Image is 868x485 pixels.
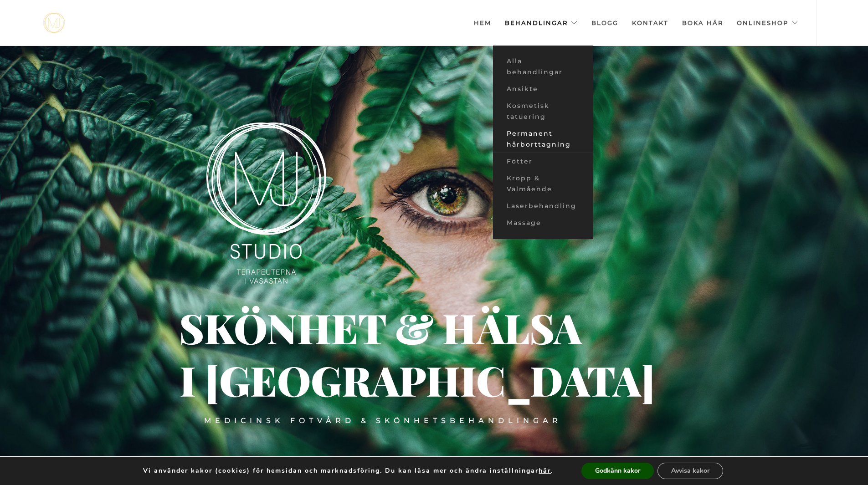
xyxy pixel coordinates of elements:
[493,153,593,170] a: Fötter
[180,375,330,388] div: i [GEOGRAPHIC_DATA]
[204,416,562,426] div: Medicinsk fotvård & skönhetsbehandlingar
[493,198,593,214] a: Laserbehandling
[493,53,593,81] a: Alla behandlingar
[179,322,505,332] div: Skönhet & hälsa
[143,467,553,475] p: Vi använder kakor (cookies) för hemsidan och marknadsföring. Du kan läsa mer och ändra inställnin...
[493,97,593,125] a: Kosmetisk tatuering
[657,463,723,479] button: Avvisa kakor
[581,463,654,479] button: Godkänn kakor
[493,170,593,198] a: Kropp & Välmående
[43,13,65,33] img: mjstudio
[43,13,65,33] a: mjstudio mjstudio mjstudio
[493,125,593,153] a: Permanent hårborttagning
[539,467,551,475] button: här
[493,214,593,231] a: Massage
[493,81,593,97] a: Ansikte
